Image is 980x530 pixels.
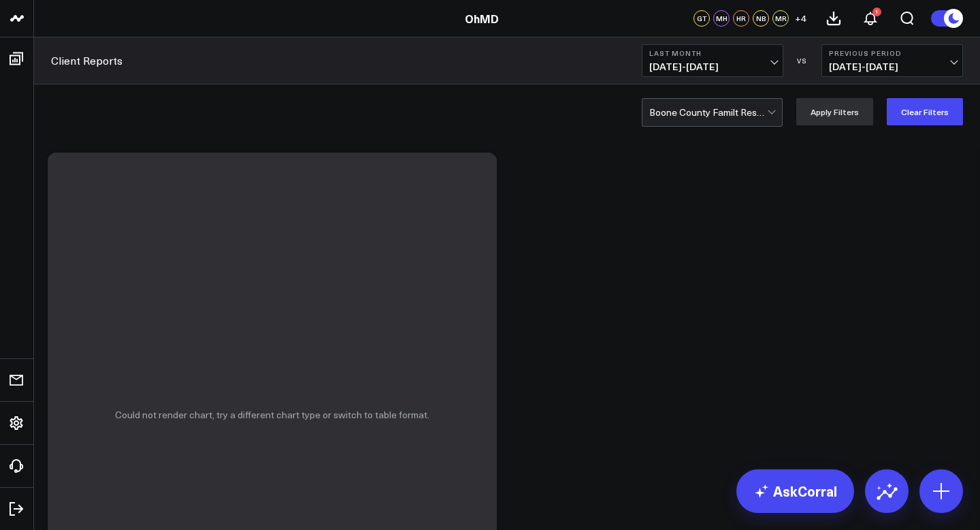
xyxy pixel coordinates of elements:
b: Last Month [649,49,776,57]
button: +4 [792,10,808,27]
a: AskCorral [736,469,854,513]
a: Client Reports [51,53,122,68]
b: Previous Period [829,49,955,57]
button: Previous Period[DATE]-[DATE] [821,44,963,77]
span: [DATE] - [DATE] [829,61,955,72]
div: HR [733,10,749,27]
span: [DATE] - [DATE] [649,61,776,72]
span: + 4 [795,14,806,23]
button: Clear Filters [887,98,963,125]
a: OhMD [465,11,499,26]
div: MR [772,10,789,27]
div: 1 [872,7,881,16]
div: VS [790,57,815,65]
div: GT [693,10,710,27]
p: Could not render chart, try a different chart type or switch to table format. [115,409,429,420]
div: MH [713,10,730,27]
button: Apply Filters [796,98,873,125]
button: Last Month[DATE]-[DATE] [642,44,783,77]
div: NB [753,10,769,27]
